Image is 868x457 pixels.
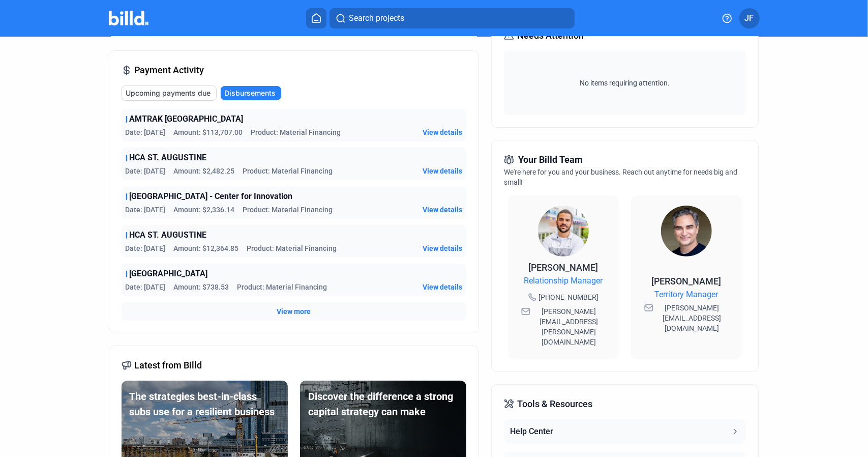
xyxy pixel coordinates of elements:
button: Disbursements [221,86,281,100]
span: Date: [DATE] [126,166,166,176]
button: View details [423,166,462,176]
span: AMTRAK [GEOGRAPHIC_DATA] [130,113,244,125]
span: Date: [DATE] [126,205,166,215]
span: Search projects [349,12,404,24]
span: Upcoming payments due [126,88,211,98]
span: Product: Material Financing [243,205,333,215]
span: Territory Manager [655,289,719,301]
span: Product: Material Financing [247,243,337,253]
button: JF [739,8,760,28]
span: HCA ST. AUGUSTINE [130,152,207,164]
span: [PERSON_NAME] [529,262,598,273]
div: Help Center [510,425,553,438]
span: Your Billd Team [518,153,583,167]
span: Payment Activity [135,63,204,77]
button: Help Center [504,419,746,444]
span: Latest from Billd [135,358,202,373]
span: No items requiring attention. [508,78,742,88]
span: Amount: $738.53 [174,282,229,292]
span: Date: [DATE] [126,282,166,292]
img: Territory Manager [661,206,712,256]
span: [PERSON_NAME][EMAIL_ADDRESS][PERSON_NAME][DOMAIN_NAME] [532,306,606,347]
span: Date: [DATE] [126,243,166,253]
span: [PERSON_NAME][EMAIL_ADDRESS][DOMAIN_NAME] [655,303,729,333]
span: Amount: $12,364.85 [174,243,239,253]
span: Amount: $2,482.25 [174,166,235,176]
span: JF [745,12,754,24]
span: Disbursements [225,88,276,98]
span: [GEOGRAPHIC_DATA] [130,268,208,280]
span: [GEOGRAPHIC_DATA] - Center for Innovation [130,190,293,203]
span: Date: [DATE] [126,127,166,137]
button: View details [423,243,462,253]
div: Discover the difference a strong capital strategy can make [308,389,458,419]
span: Tools & Resources [517,397,592,411]
button: View details [423,282,462,292]
span: [PHONE_NUMBER] [538,292,598,302]
img: Billd Company Logo [109,11,149,25]
span: Product: Material Financing [243,166,333,176]
span: Amount: $113,707.00 [174,127,243,137]
div: The strategies best-in-class subs use for a resilient business [130,389,280,419]
span: [PERSON_NAME] [652,276,722,287]
span: Product: Material Financing [237,282,327,292]
span: Relationship Manager [524,275,603,287]
span: We're here for you and your business. Reach out anytime for needs big and small! [504,168,737,186]
button: Search projects [330,8,575,28]
button: View more [277,306,311,317]
button: View details [423,205,462,215]
img: Relationship Manager [538,206,589,256]
span: Amount: $2,336.14 [174,205,235,215]
span: HCA ST. AUGUSTINE [130,229,207,241]
span: Product: Material Financing [251,127,341,137]
button: Upcoming payments due [122,85,217,101]
button: View details [423,127,462,137]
